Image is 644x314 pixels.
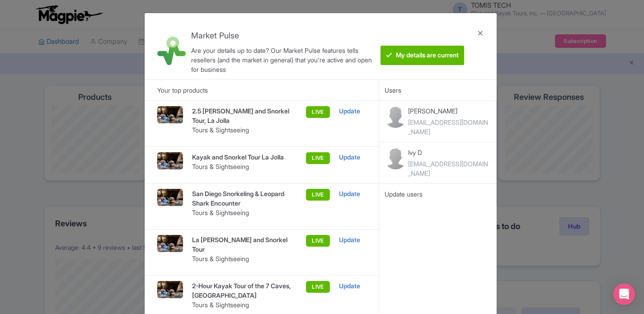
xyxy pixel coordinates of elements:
[157,189,183,206] img: he2qezbomsol473mehum.jpg
[192,281,293,300] p: 2-Hour Kayak Tour of the 7 Caves, [GEOGRAPHIC_DATA]
[379,80,496,100] div: Users
[408,117,490,136] div: [EMAIL_ADDRESS][DOMAIN_NAME]
[192,189,293,208] p: San Diego Snorkeling & Leopard Shark Encounter
[408,159,490,178] div: [EMAIL_ADDRESS][DOMAIN_NAME]
[339,106,367,116] div: Update
[381,46,464,65] btn: My details are current
[157,152,183,169] img: he2qezbomsol473mehum.jpg
[192,152,293,162] p: Kayak and Snorkel Tour La Jolla
[385,189,490,199] div: Update users
[339,281,367,291] div: Update
[385,148,406,169] img: contact-b11cc6e953956a0c50a2f97983291f06.png
[408,148,490,157] p: Ivy D
[339,235,367,245] div: Update
[192,300,293,309] p: Tours & Sightseeing
[191,46,375,74] div: Are your details up to date? Our Market Pulse features tells resellers (and the market in general...
[192,106,293,125] p: 2.5 [PERSON_NAME] and Snorkel Tour, La Jolla
[192,162,293,171] p: Tours & Sightseeing
[192,235,293,254] p: La [PERSON_NAME] and Snorkel Tour
[157,106,183,123] img: he2qezbomsol473mehum.jpg
[613,283,635,305] div: Open Intercom Messenger
[192,254,293,263] p: Tours & Sightseeing
[408,106,490,116] p: [PERSON_NAME]
[339,152,367,162] div: Update
[157,281,183,298] img: he2qezbomsol473mehum.jpg
[192,208,293,217] p: Tours & Sightseeing
[385,106,406,128] img: contact-b11cc6e953956a0c50a2f97983291f06.png
[191,31,375,40] h4: Market Pulse
[339,189,367,199] div: Update
[157,37,186,65] img: market_pulse-1-0a5220b3d29e4a0de46fb7534bebe030.svg
[157,235,183,252] img: he2qezbomsol473mehum.jpg
[145,80,379,100] div: Your top products
[192,125,293,135] p: Tours & Sightseeing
